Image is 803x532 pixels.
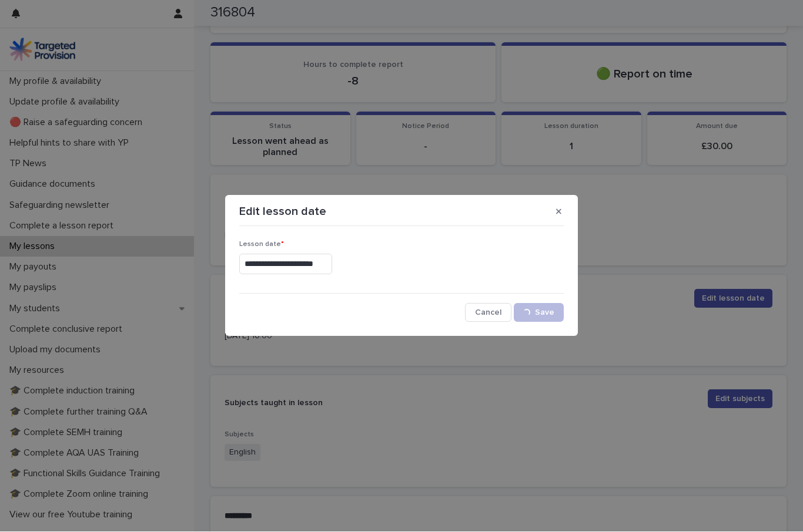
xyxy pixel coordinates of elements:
button: Cancel [465,304,511,322]
p: Edit lesson date [239,205,326,219]
span: Save [535,309,554,317]
span: Lesson date [239,241,284,248]
span: Cancel [475,309,501,317]
button: Save [514,304,564,322]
